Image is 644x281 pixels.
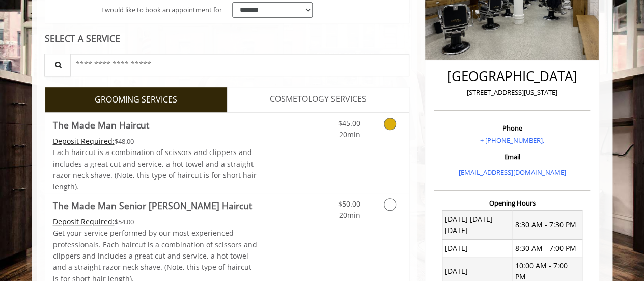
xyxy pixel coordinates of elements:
span: $50.00 [338,199,360,209]
div: $48.00 [53,136,258,147]
div: $54.00 [53,216,258,227]
td: 8:30 AM - 7:30 PM [512,211,582,240]
span: GROOMING SERVICES [95,93,177,107]
a: + [PHONE_NUMBER]. [480,136,544,145]
span: I would like to book an appointment for [101,5,222,15]
a: [EMAIL_ADDRESS][DOMAIN_NAME] [458,168,566,177]
h3: Phone [436,124,587,132]
span: 20min [339,210,360,220]
div: SELECT A SERVICE [45,34,410,43]
span: 20min [339,130,360,139]
td: [DATE] [442,240,512,257]
b: The Made Man Haircut [53,118,149,132]
span: This service needs some Advance to be paid before we block your appointment [53,217,115,226]
span: Each haircut is a combination of scissors and clippers and includes a great cut and service, a ho... [53,147,257,191]
b: The Made Man Senior [PERSON_NAME] Haircut [53,198,252,213]
h2: [GEOGRAPHIC_DATA] [436,69,587,84]
h3: Email [436,153,587,160]
span: This service needs some Advance to be paid before we block your appointment [53,136,115,146]
td: 8:30 AM - 7:00 PM [512,240,582,257]
button: Service Search [44,54,71,76]
td: [DATE] [DATE] [DATE] [442,211,512,240]
span: COSMETOLOGY SERVICES [270,93,367,106]
span: $45.00 [338,118,360,128]
h3: Opening Hours [434,199,590,207]
p: [STREET_ADDRESS][US_STATE] [436,87,587,98]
